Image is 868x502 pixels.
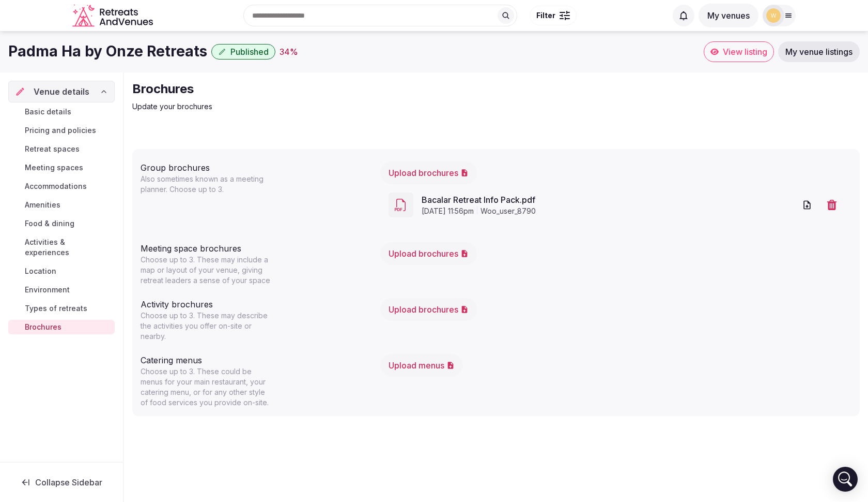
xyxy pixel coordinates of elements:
[380,354,463,377] button: Upload menus
[280,46,298,58] div: 34 %
[230,47,269,57] span: Published
[723,47,767,57] span: View listing
[704,41,774,62] a: View listing
[536,10,555,21] span: Filter
[141,255,273,286] p: Choose up to 3. These may include a map or layout of your venue, giving retreat leaders a sense o...
[25,303,87,314] span: Types of retreats
[141,366,273,408] p: Choose up to 3. These could be menus for your main restaurant, your catering menu, or for any oth...
[766,8,781,23] img: woo_user_8790
[141,294,372,311] div: Activity brochures
[481,206,536,216] span: woo_user_8790
[833,467,858,492] div: Open Intercom Messenger
[8,123,115,138] a: Pricing and policies
[778,41,860,62] a: My venue listings
[25,322,61,332] span: Brochures
[280,46,298,58] button: 34%
[141,157,372,174] div: Group brochures
[25,144,80,154] span: Retreat spaces
[25,163,83,173] span: Meeting spaces
[380,161,477,184] button: Upload brochures
[25,125,96,136] span: Pricing and policies
[25,181,87,191] span: Accommodations
[8,301,115,316] a: Types of retreats
[25,107,71,117] span: Basic details
[141,350,372,366] div: Catering menus
[141,238,372,255] div: Meeting space brochures
[699,4,758,27] button: My venues
[25,237,111,258] span: Activities & experiences
[8,264,115,278] a: Location
[72,4,155,27] svg: Retreats and Venues company logo
[8,283,115,297] a: Environment
[380,242,477,265] button: Upload brochures
[25,285,70,295] span: Environment
[380,298,477,321] button: Upload brochures
[8,471,115,494] button: Collapse Sidebar
[8,216,115,231] a: Food & dining
[25,200,60,210] span: Amenities
[8,105,115,119] a: Basic details
[530,6,577,25] button: Filter
[132,101,479,112] p: Update your brochures
[422,194,796,206] a: Bacalar Retreat Info Pack.pdf
[211,44,275,60] button: Published
[141,174,273,195] p: Also sometimes known as a meeting planner. Choose up to 3.
[8,142,115,156] a: Retreat spaces
[132,81,479,97] h2: Brochures
[8,179,115,194] a: Accommodations
[72,4,155,27] a: Visit the homepage
[8,198,115,212] a: Amenities
[35,477,102,488] span: Collapse Sidebar
[25,266,56,276] span: Location
[8,235,115,260] a: Activities & experiences
[25,218,74,229] span: Food & dining
[34,85,89,98] span: Venue details
[141,311,273,342] p: Choose up to 3. These may describe the activities you offer on-site or nearby.
[785,47,853,57] span: My venue listings
[8,41,207,62] h1: Padma Ha by Onze Retreats
[422,206,474,216] span: [DATE] 11:56pm
[8,320,115,334] a: Brochures
[8,160,115,175] a: Meeting spaces
[699,10,758,21] a: My venues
